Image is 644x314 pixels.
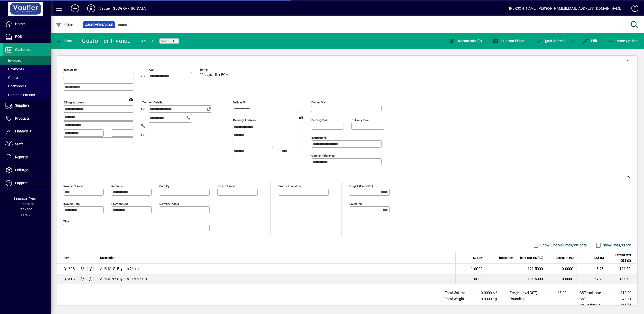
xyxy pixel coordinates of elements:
a: Quotes [3,73,51,82]
span: Suppliers [15,103,30,107]
mat-label: Payment due [111,202,128,206]
button: Edit [581,36,599,46]
a: Support [3,177,51,189]
mat-label: Invoice number [63,184,84,188]
mat-label: Deliver via [311,101,325,104]
mat-label: Sold by [159,184,169,188]
span: Settings [15,168,28,172]
td: 0.0000 [546,264,577,274]
span: POS [15,35,22,39]
span: Reports [15,155,28,159]
mat-label: Instructions [311,136,327,140]
span: Staff [15,142,23,146]
td: 27.23 [577,274,607,284]
span: 20 days after EOM [200,73,229,77]
td: GST exclusive [577,290,607,296]
div: Vautier [GEOGRAPHIC_DATA] [99,4,147,12]
div: Q131S [64,276,75,281]
span: Products [15,116,30,120]
a: View on map [127,95,135,103]
td: 0.00 [542,296,573,302]
span: Filter [56,23,73,27]
td: 365.71 [607,302,637,308]
mat-label: Deliver To [233,101,246,104]
a: Knowledge Base [628,1,638,17]
a: Backorders [3,82,51,91]
button: Back [55,36,74,46]
span: Supply [473,255,483,261]
td: 18.23 [577,264,607,274]
span: P [545,39,547,43]
mat-label: Courier Reference [311,154,335,158]
mat-label: Reference [111,184,124,188]
span: Financial Year [14,196,36,200]
span: Description [100,255,115,261]
span: Central [79,266,85,272]
td: GST [577,296,607,302]
a: Invoices [3,56,51,65]
td: 15.00 [542,290,573,296]
td: 181.50 [607,274,637,284]
span: Unposted [161,39,177,43]
td: 47.71 [607,296,637,302]
div: 181.5000 [519,276,543,281]
span: Communications [5,93,35,97]
a: Suppliers [3,99,51,112]
span: Home [15,22,25,26]
a: POS [3,31,51,43]
div: [PERSON_NAME] [PERSON_NAME][EMAIL_ADDRESS][DOMAIN_NAME] [509,4,623,12]
mat-label: Invoice date [63,202,80,206]
span: Discount (%) [556,255,574,261]
span: AUS-ION™ Frypan 26cm [100,266,139,271]
button: Custom Fields [491,36,526,46]
span: Terms [200,68,230,71]
span: Quotes [5,76,19,80]
td: 0.0000 M³ [473,290,503,296]
span: Custom Fields [493,39,524,43]
a: Financials [3,125,51,138]
td: Rounding [507,296,542,302]
span: Central [79,276,85,282]
td: GST inclusive [577,302,607,308]
span: Backorder [499,255,513,261]
mat-label: Delivery date [311,118,328,122]
td: Total Weight [442,296,473,302]
mat-label: Product location [278,184,301,188]
span: Documents (0) [449,39,482,43]
mat-label: Order number [218,184,236,188]
mat-label: Freight (excl GST) [349,184,373,188]
button: Add [67,4,83,13]
span: Rate excl GST ($) [520,255,543,261]
a: Products [3,112,51,125]
span: Invoices [5,58,21,62]
a: Communications [3,91,51,99]
a: View on map [297,113,305,121]
a: Staff [3,138,51,151]
span: Financials [15,129,31,133]
td: Total Volume [442,290,473,296]
td: 121.50 [607,264,637,274]
div: Q126S [64,266,75,271]
mat-label: Attn [149,68,154,71]
span: 1.0000 [471,276,483,281]
td: 318.00 [607,290,637,296]
div: Customer Invoice [82,37,131,45]
span: Payments [5,67,24,71]
button: Post & Email [534,36,568,46]
button: Filter [55,20,74,29]
app-page-header-button: Back [51,36,78,46]
div: 121.5000 [519,266,543,271]
mat-label: Invoice To [63,68,77,71]
mat-label: Title [63,220,69,223]
span: Back [56,39,73,43]
label: Show Cost/Profit [602,243,631,248]
span: Customers [15,48,32,52]
mat-label: Delivery time [352,118,369,122]
a: Payments [3,65,51,73]
button: More Options [607,36,640,46]
td: 0.0000 Kg [473,296,503,302]
span: 1.0000 [471,266,483,271]
span: AUS-ION™ Frypan 31cm XHD [100,276,147,281]
span: More Options [608,39,639,43]
label: Show Line Volumes/Weights [540,243,587,248]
